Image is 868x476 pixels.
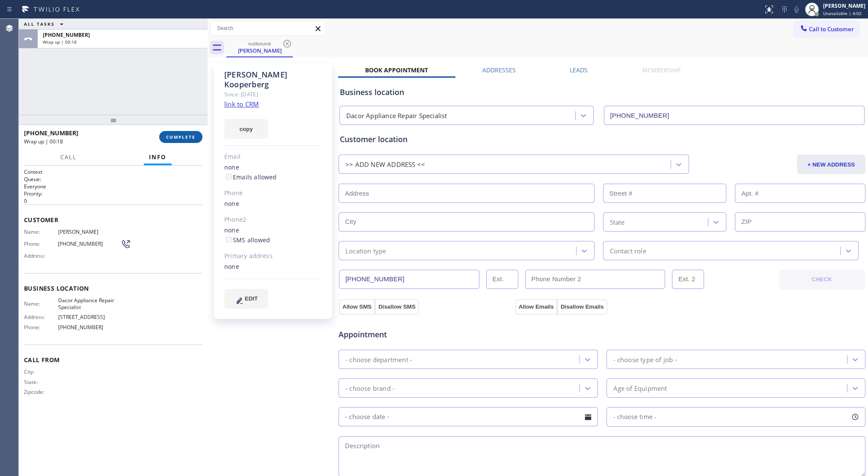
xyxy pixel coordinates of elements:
label: Membership [642,66,681,74]
div: Since: [DATE] [224,89,322,99]
div: none [224,199,322,209]
input: Phone Number [604,106,865,125]
input: Emails allowed [226,174,232,179]
div: [PERSON_NAME] Kooperberg [224,70,322,89]
span: Appointment [339,329,513,340]
button: Mute [791,3,803,15]
input: - choose date - [339,407,598,426]
span: [PHONE_NUMBER] [58,241,121,247]
div: Phone2 [224,215,322,225]
div: Charles Kooperberg [227,38,292,57]
span: Call to Customer [809,25,854,33]
span: ALL TASKS [24,21,55,27]
label: Emails allowed [224,173,277,181]
button: copy [224,119,268,139]
span: Address: [24,253,58,259]
div: State [610,217,625,227]
button: Disallow Emails [557,299,607,315]
div: - choose type of job - [613,354,677,364]
button: Allow Emails [515,299,557,315]
div: - choose brand - [345,383,395,393]
div: Contact role [610,246,646,256]
input: SMS allowed [226,237,232,242]
div: Primary address [224,251,322,261]
div: none [224,262,322,272]
div: [PERSON_NAME] [227,47,292,54]
label: Leads [570,66,588,74]
div: Location type [345,246,386,256]
button: + NEW ADDRESS [797,155,865,174]
button: ALL TASKS [19,19,72,29]
span: Zipcode: [24,389,58,395]
label: SMS allowed [224,236,270,244]
span: EDIT [245,295,258,302]
label: Addresses [482,66,516,74]
input: Phone Number [339,270,479,289]
span: [PERSON_NAME] [58,229,122,235]
div: Customer location [340,134,864,145]
span: Address: [24,314,58,320]
span: State: [24,379,58,385]
div: >> ADD NEW ADDRESS << [345,160,425,170]
span: City: [24,369,58,375]
input: City [339,212,595,232]
span: COMPLETE [166,134,196,140]
button: Allow SMS [339,299,375,315]
span: [PHONE_NUMBER] [24,129,78,137]
input: Phone Number 2 [525,270,666,289]
div: Phone [224,188,322,198]
a: link to CRM [224,100,259,108]
input: ZIP [735,212,865,232]
span: Unavailable | 4:02 [823,10,862,16]
div: Email [224,152,322,162]
span: Call From [24,356,202,364]
div: - choose department - [345,354,412,364]
input: Ext. [486,270,518,289]
span: Phone: [24,324,58,330]
span: Info [149,153,166,161]
span: Wrap up | 00:18 [24,138,63,145]
button: Call to Customer [794,21,859,37]
span: Wrap up | 00:18 [43,39,77,45]
div: none [224,226,322,245]
span: - choose time - [613,413,657,421]
span: [PHONE_NUMBER] [58,324,122,330]
input: Search [211,21,325,35]
button: CHECK [779,270,865,289]
label: Book Appointment [365,66,428,74]
h1: Context [24,168,202,176]
span: Name: [24,300,58,307]
h2: Priority: [24,190,202,197]
div: none [224,163,322,182]
span: Call [60,153,77,161]
input: Street # [603,184,727,203]
span: Customer [24,216,202,224]
div: Dacor Appliance Repair Specialist [346,111,447,121]
div: Business location [340,86,864,98]
h2: Queue: [24,176,202,183]
button: EDIT [224,289,268,309]
input: Apt. # [735,184,865,203]
span: Dacor Appliance Repair Specialist [58,297,122,310]
span: [STREET_ADDRESS] [58,314,122,320]
span: Name: [24,229,58,235]
button: Call [55,149,82,166]
span: Phone: [24,241,58,247]
button: COMPLETE [159,131,202,143]
span: Business location [24,284,202,292]
div: outbound [227,40,292,47]
input: Ext. 2 [672,270,704,289]
p: 0 [24,197,202,205]
div: Age of Equipment [613,383,667,393]
button: Info [144,149,172,166]
input: Address [339,184,595,203]
p: Everyone [24,183,202,190]
button: Disallow SMS [375,299,419,315]
span: [PHONE_NUMBER] [43,31,90,39]
div: [PERSON_NAME] [823,2,865,9]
